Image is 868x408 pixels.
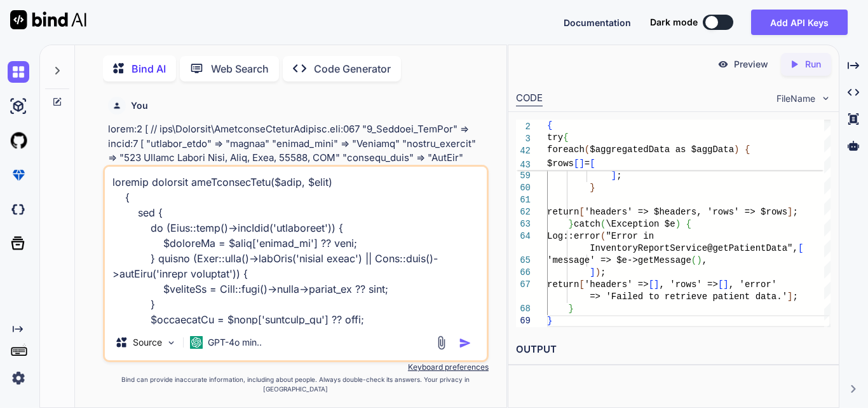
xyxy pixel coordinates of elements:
[793,207,798,217] span: ;
[585,144,590,155] span: (
[686,219,691,229] span: {
[516,267,531,279] div: 66
[105,167,487,325] textarea: loremip dolorsit ameTconsecTetu($adip, $elit) { sed { do (Eius::temp()->incIdid('utlaboreet')) { ...
[516,279,531,291] div: 67
[729,279,777,290] span: , 'error'
[606,231,654,241] span: "Error in
[516,206,531,218] div: 62
[547,255,691,265] span: 'message' => $e->getMessage
[190,336,203,349] img: GPT-4o mini
[717,59,729,70] img: preview
[516,121,531,133] span: 2
[745,144,750,155] span: {
[211,61,269,76] p: Web Search
[569,304,574,314] span: }
[590,144,734,155] span: $aggregatedData as $aggData
[702,255,707,265] span: ,
[659,279,717,290] span: , 'rows' =>
[547,158,574,169] span: $rows
[547,231,600,241] span: Log::error
[434,335,449,350] img: attachment
[547,207,579,217] span: return
[606,219,675,229] span: \Exception $e
[516,218,531,230] div: 63
[793,292,798,302] span: ;
[547,132,563,143] span: try
[574,219,600,229] span: catch
[8,367,29,389] img: settings
[590,292,787,302] span: => 'Failed to retrieve patient data.'
[649,279,654,290] span: [
[547,120,552,130] span: {
[133,336,162,349] p: Source
[723,279,728,290] span: ]
[600,231,606,241] span: (
[516,182,531,194] div: 60
[650,16,698,29] span: Dark mode
[611,171,616,181] span: ]
[805,58,821,71] p: Run
[579,207,584,217] span: [
[798,243,803,253] span: [
[103,362,489,372] p: Keyboard preferences
[516,159,531,171] span: 43
[547,279,579,290] span: return
[590,267,595,278] span: ]
[516,303,531,315] div: 68
[8,95,29,117] img: ai-studio
[600,219,606,229] span: (
[516,194,531,206] div: 61
[734,58,768,71] p: Preview
[564,16,631,29] button: Documentation
[574,158,579,169] span: [
[547,144,585,155] span: foreach
[776,92,815,105] span: FileName
[8,199,29,220] img: darkCloudIdeIcon
[590,243,798,253] span: InventoryReportService@getPatientData",
[569,219,574,229] span: }
[585,207,787,217] span: 'headers' => $headers, 'rows' => $rows
[564,17,631,28] span: Documentation
[459,337,471,349] img: icon
[547,316,552,326] span: }
[590,183,595,193] span: }
[563,132,568,143] span: {
[103,375,489,394] p: Bind can provide inaccurate information, including about people. Always double-check its answers....
[734,144,739,155] span: )
[718,279,723,290] span: [
[208,336,262,349] p: GPT-4o min..
[600,267,606,278] span: ;
[8,61,29,83] img: chat
[579,279,584,290] span: [
[516,91,543,106] div: CODE
[10,10,86,29] img: Bind AI
[820,93,831,104] img: chevron down
[516,170,531,182] div: 59
[787,292,792,302] span: ]
[508,335,839,365] h2: OUTPUT
[579,158,584,169] span: ]
[314,61,391,76] p: Code Generator
[696,255,702,265] span: )
[516,255,531,267] div: 65
[654,279,659,290] span: ]
[787,207,792,217] span: ]
[616,171,621,181] span: ;
[8,130,29,151] img: githubLight
[585,279,649,290] span: 'headers' =>
[516,315,531,327] div: 69
[132,61,166,76] p: Bind AI
[516,133,531,145] span: 3
[595,267,600,278] span: )
[691,255,696,265] span: (
[131,99,148,112] h6: You
[516,230,531,243] div: 64
[675,219,681,229] span: )
[585,158,590,169] span: =
[751,10,848,35] button: Add API Keys
[590,158,595,169] span: [
[516,145,531,157] span: 42
[166,337,177,348] img: Pick Models
[8,164,29,186] img: premium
